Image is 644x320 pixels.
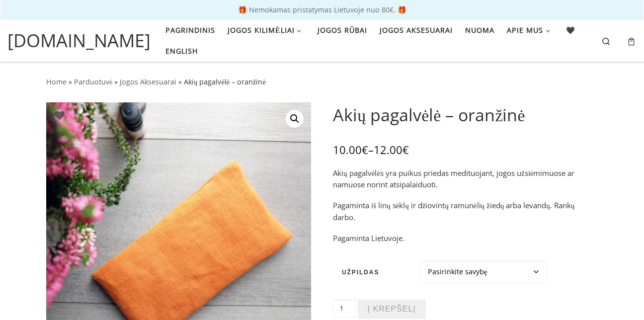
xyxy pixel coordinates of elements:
[333,142,368,157] bdi: 10.00
[228,20,295,38] span: Jogos kilimėliai
[69,77,72,86] span: »
[333,300,355,318] input: Produkto kiekis
[333,141,598,158] p: –
[402,142,409,157] span: €
[225,20,308,41] a: Jogos kilimėliai
[333,102,598,128] h1: Akių pagalvėlė – oranžinė
[7,27,151,54] a: [DOMAIN_NAME]
[286,110,304,128] a: View full-screen image gallery
[380,20,453,38] span: Jogos aksesuarai
[333,200,598,223] p: Pagaminta iš linų sėklų ir džiovintų ramunėlių žiedų arba levandų. Rankų darbo.
[120,77,176,86] a: Jogos Aksesuarai
[362,142,368,157] span: €
[165,41,198,59] span: English
[374,142,409,157] bdi: 12.00
[178,77,182,86] span: »
[377,20,456,41] a: Jogos aksesuarai
[74,77,112,86] a: Parduotuvė
[315,20,371,41] a: Jogos rūbai
[333,233,598,244] p: Pagaminta Lietuvoje.
[462,20,498,41] a: Nuoma
[162,41,202,62] a: English
[165,20,215,38] span: Pagrindinis
[358,300,426,319] button: Į krepšelį
[465,20,494,38] span: Nuoma
[46,77,67,86] a: Home
[162,20,219,41] a: Pagrindinis
[333,167,598,191] p: Akių pagalvėlės yra puikus priedas medituojant, jogos užsiėmimuose ar namuose norint atsipalaiduoti.
[507,20,543,38] span: Apie mus
[114,77,118,86] span: »
[184,77,265,86] span: Akių pagalvėlė – oranžinė
[563,20,579,41] a: 🖤
[10,6,634,13] p: 🎁 Nemokamas pristatymas Lietuvoje nuo 80€. 🎁
[566,20,575,38] span: 🖤
[318,20,367,38] span: Jogos rūbai
[342,265,379,280] label: Užpildas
